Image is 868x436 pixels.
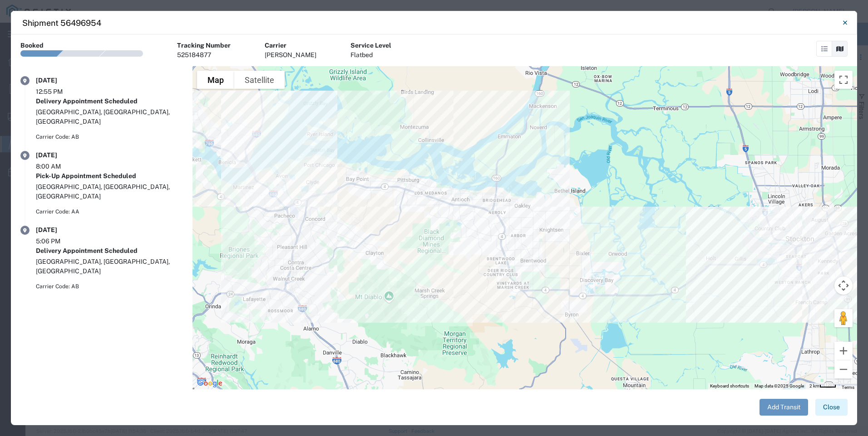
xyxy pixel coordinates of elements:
[36,150,81,160] div: [DATE]
[36,133,183,141] div: Carrier Code: AB
[197,71,234,89] button: Show street map
[265,41,316,50] div: Carrier
[809,383,819,388] span: 2 km
[836,14,854,32] button: Close
[265,50,316,60] div: [PERSON_NAME]
[36,107,183,126] div: [GEOGRAPHIC_DATA], [GEOGRAPHIC_DATA], [GEOGRAPHIC_DATA]
[36,97,183,106] div: Delivery Appointment Scheduled
[842,385,854,390] a: Terms
[834,276,853,295] button: Map camera controls
[22,17,101,29] h4: Shipment 56496954
[710,383,749,389] button: Keyboard shortcuts
[834,71,853,89] button: Toggle fullscreen view
[36,225,81,235] div: [DATE]
[177,50,231,60] div: 525184877
[36,162,81,171] div: 8:00 AM
[234,71,285,89] button: Show satellite imagery
[36,171,183,181] div: Pick-Up Appointment Scheduled
[834,360,853,378] button: Zoom out
[20,41,44,50] div: Booked
[807,383,839,389] button: Map Scale: 2 km per 33 pixels
[36,257,183,276] div: [GEOGRAPHIC_DATA], [GEOGRAPHIC_DATA], [GEOGRAPHIC_DATA]
[36,182,183,201] div: [GEOGRAPHIC_DATA], [GEOGRAPHIC_DATA], [GEOGRAPHIC_DATA]
[36,87,81,97] div: 12:55 PM
[36,282,183,291] div: Carrier Code: AB
[815,399,848,416] button: Close
[755,383,804,388] span: Map data ©2025 Google
[834,342,853,360] button: Zoom in
[177,41,231,50] div: Tracking Number
[36,246,183,256] div: Delivery Appointment Scheduled
[195,378,225,389] a: Open this area in Google Maps (opens a new window)
[36,237,81,246] div: 5:06 PM
[36,76,81,85] div: [DATE]
[195,378,225,389] img: Google
[350,41,391,50] div: Service Level
[834,309,853,327] button: Drag Pegman onto the map to open Street View
[36,208,183,216] div: Carrier Code: AA
[350,50,391,60] div: Flatbed
[759,399,808,416] button: Add Transit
